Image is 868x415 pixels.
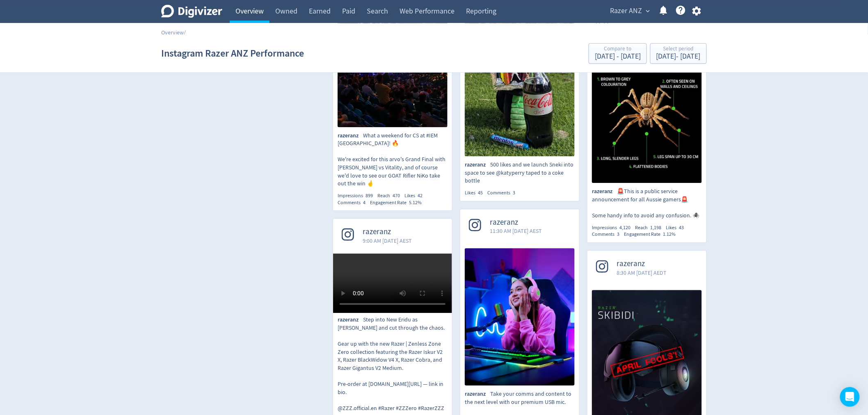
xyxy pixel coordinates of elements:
[338,132,448,188] p: What a weekend for CS at #IEM [GEOGRAPHIC_DATA]! 🔥 We're excited for this arvo's Grand Final with...
[490,227,542,235] span: 11:30 AM [DATE] AEST
[161,40,304,66] h1: Instagram Razer ANZ Performance
[592,224,635,231] div: Impressions
[595,53,641,60] div: [DATE] - [DATE]
[607,5,652,18] button: Razer ANZ
[363,199,365,206] span: 4
[617,269,667,277] span: 8:30 AM [DATE] AEDT
[338,316,363,324] span: razeranz
[161,29,184,36] a: Overview
[370,199,426,206] div: Engagement Rate
[650,43,707,64] button: Select period[DATE]- [DATE]
[363,237,412,245] span: 9:00 AM [DATE] AEST
[595,46,641,53] div: Compare to
[592,187,617,196] span: razeranz
[465,161,490,169] span: razeranz
[393,192,400,199] span: 470
[679,224,684,231] span: 43
[338,316,448,412] p: Step into New Eridu as [PERSON_NAME] and cut through the chaos. Gear up with the new Razer | Zenl...
[656,53,701,60] div: [DATE] - [DATE]
[487,189,520,196] div: Comments
[644,7,651,15] span: expand_more
[404,192,427,199] div: Likes
[617,259,667,269] span: razeranz
[592,231,624,238] div: Comments
[409,199,422,206] span: 5.12%
[592,46,702,183] img: 🚨This is a public service announcement for all Aussie gamers🚨 Some handy info to avoid any confus...
[465,390,490,398] span: razeranz
[338,132,363,140] span: razeranz
[338,199,370,206] div: Comments
[666,224,689,231] div: Likes
[840,387,860,407] div: Open Intercom Messenger
[377,192,404,199] div: Reach
[592,187,702,219] p: 🚨This is a public service announcement for all Aussie gamers🚨 Some handy info to avoid any confus...
[617,231,620,237] span: 3
[624,231,681,238] div: Engagement Rate
[478,189,483,196] span: 45
[363,227,412,237] span: razeranz
[465,189,487,196] div: Likes
[610,5,642,18] span: Razer ANZ
[513,189,515,196] span: 3
[338,192,377,199] div: Impressions
[651,224,662,231] span: 1,198
[465,161,575,185] p: 500 likes and we launch Sneki into space to see @katyperry taped to a coke bottle
[184,29,186,36] span: /
[589,43,647,64] button: Compare to[DATE] - [DATE]
[620,224,631,231] span: 4,120
[365,192,373,199] span: 899
[663,231,676,237] span: 1.12%
[490,218,542,227] span: razeranz
[465,19,575,156] img: 500 likes and we launch Sneki into space to see @katyperry taped to a coke bottle
[587,7,706,238] a: razeranz10:30 AM [DATE] AEST🚨This is a public service announcement for all Aussie gamers🚨 Some ha...
[465,248,575,385] img: Take your comms and content to the next level with our premium USB mic. The Seiren V3 Chroma is t...
[656,46,701,53] div: Select period
[418,192,423,199] span: 42
[635,224,666,231] div: Reach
